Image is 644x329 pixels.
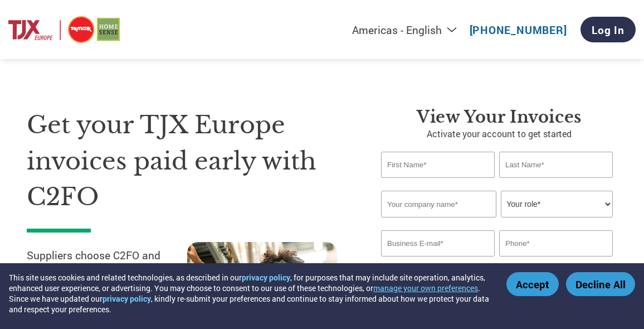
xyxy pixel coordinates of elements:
div: Invalid last name or last name is too long [499,179,613,186]
div: Invalid first name or first name is too long [381,179,495,186]
a: privacy policy [103,293,151,304]
div: Inavlid Email Address [381,258,495,265]
select: Title/Role [501,191,612,217]
button: Decline All [566,272,635,296]
a: privacy policy [242,272,290,283]
a: [PHONE_NUMBER] [470,23,567,37]
input: First Name* [381,152,495,178]
button: Accept [506,272,559,296]
div: Inavlid Phone Number [499,258,613,265]
p: Activate your account to get started [381,127,617,141]
h3: View Your Invoices [381,107,617,127]
a: Log In [580,17,636,42]
input: Invalid Email format [381,230,495,257]
button: manage your own preferences [373,283,478,293]
img: TJX Europe [8,14,120,45]
h1: Get your TJX Europe invoices paid early with C2FO [27,107,348,215]
input: Last Name* [499,152,613,178]
div: Invalid company name or company name is too long [381,219,613,226]
input: Your company name* [381,191,496,217]
input: Phone* [499,230,613,257]
div: This site uses cookies and related technologies, as described in our , for purposes that may incl... [9,272,490,315]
